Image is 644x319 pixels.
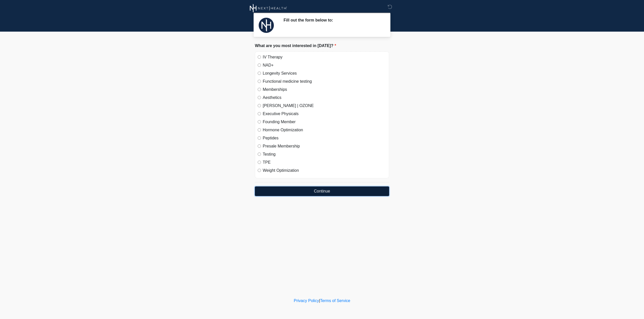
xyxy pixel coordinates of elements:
button: Continue [255,186,389,196]
a: Terms of Service [320,299,350,303]
input: Peptides [258,136,261,140]
input: [PERSON_NAME] | OZONE [258,104,261,107]
input: Memberships [258,88,261,91]
input: Aesthetics [258,96,261,99]
label: Executive Physicals [263,111,386,117]
label: Functional medicine testing [263,78,386,84]
input: Functional medicine testing [258,80,261,83]
label: [PERSON_NAME] | OZONE [263,103,386,109]
h2: Fill out the form below to: [283,18,382,23]
input: NAD+ [258,63,261,67]
label: Longevity Services [263,70,386,76]
input: IV Therapy [258,55,261,59]
input: Executive Physicals [258,112,261,115]
input: Longevity Services [258,72,261,75]
input: Testing [258,153,261,156]
label: Founding Member [263,119,386,125]
input: Presale Membership [258,144,261,148]
label: Hormone Optimization [263,127,386,133]
input: Founding Member [258,120,261,123]
a: | [319,299,320,303]
input: Weight Optimization [258,169,261,172]
label: Presale Membership [263,143,386,149]
img: Next Health Wellness Logo [250,4,287,13]
label: Aesthetics [263,95,386,101]
a: Privacy Policy [294,299,319,303]
img: Agent Avatar [259,18,274,33]
input: TPE [258,161,261,164]
label: What are you most interested in [DATE]? [255,43,336,49]
label: NAD+ [263,62,386,68]
label: IV Therapy [263,54,386,60]
label: Testing [263,151,386,157]
label: TPE [263,159,386,165]
label: Weight Optimization [263,167,386,174]
input: Hormone Optimization [258,128,261,132]
label: Memberships [263,87,386,93]
label: Peptides [263,135,386,141]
